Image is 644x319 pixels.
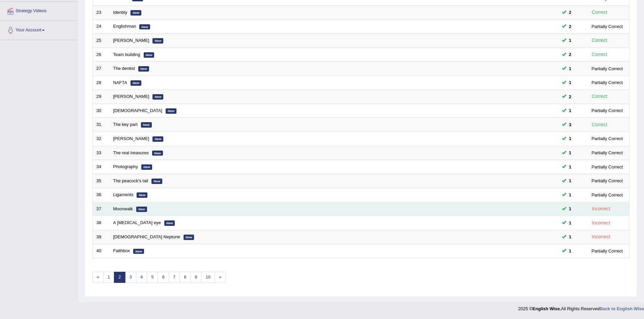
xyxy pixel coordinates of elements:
span: You can still take this question [566,51,574,58]
em: New [133,249,144,254]
td: 38 [93,216,110,230]
td: 25 [93,34,110,48]
span: You can still take this question [566,9,574,16]
em: New [130,10,141,16]
a: Moonwalk [113,206,133,211]
div: Partially Correct [589,135,625,142]
span: You can still take this question [566,65,574,72]
a: Your Account [0,21,77,38]
div: Correct [589,51,610,58]
div: Incorrect [589,205,613,213]
em: New [152,151,163,156]
span: You can still take this question [566,149,574,156]
a: [DEMOGRAPHIC_DATA] Neptune [113,234,180,239]
div: Correct [589,36,610,44]
em: New [138,66,149,72]
a: 7 [169,272,180,283]
em: New [152,38,163,44]
span: You can still take this question [566,205,574,212]
a: 3 [125,272,136,283]
em: New [141,122,152,128]
td: 36 [93,188,110,202]
div: Partially Correct [589,79,625,86]
span: You can still take this question [566,163,574,170]
span: You can still take this question [566,37,574,44]
div: Partially Correct [589,23,625,30]
a: Team building [113,52,140,57]
td: 37 [93,202,110,216]
span: You can still take this question [566,79,574,86]
em: New [184,235,194,240]
a: Faithbox [113,248,130,253]
td: 32 [93,132,110,146]
em: New [137,192,147,198]
td: 26 [93,48,110,62]
a: 1 [103,272,114,283]
td: 34 [93,160,110,174]
a: Back to English Wise [600,306,644,311]
span: You can still take this question [566,219,574,227]
div: Incorrect [589,219,613,227]
span: You can still take this question [566,23,574,30]
a: » [215,272,226,283]
div: Partially Correct [589,177,625,184]
div: Partially Correct [589,107,625,114]
td: 24 [93,20,110,34]
a: [PERSON_NAME] [113,38,149,43]
a: 9 [190,272,201,283]
td: 28 [93,76,110,90]
div: Correct [589,92,610,100]
a: The dentist [113,66,135,71]
div: Correct [589,8,610,16]
td: 39 [93,230,110,244]
em: New [151,179,162,184]
a: « [92,272,103,283]
em: New [136,207,147,212]
a: 10 [201,272,215,283]
td: 23 [93,5,110,20]
span: You can still take this question [566,93,574,100]
a: Identity [113,10,127,15]
a: Englishman [113,24,136,29]
a: The real treasures [113,150,149,155]
a: Photography [113,164,138,169]
em: New [141,164,152,170]
a: 6 [158,272,169,283]
div: Partially Correct [589,247,625,255]
a: The peacock's tail [113,178,148,183]
span: You can still take this question [566,177,574,184]
em: New [164,220,175,226]
a: Ligaments [113,192,134,197]
div: 2025 © All Rights Reserved [518,302,644,312]
a: NAFTA [113,80,127,85]
span: You can still take this question [566,107,574,114]
a: The key part [113,122,138,127]
td: 27 [93,62,110,76]
div: Incorrect [589,233,613,241]
em: New [152,94,163,100]
div: Partially Correct [589,163,625,170]
a: [PERSON_NAME] [113,94,149,99]
a: A [MEDICAL_DATA] eye [113,220,161,225]
a: Strategy Videos [0,2,77,19]
a: [DEMOGRAPHIC_DATA] [113,108,162,113]
td: 35 [93,174,110,188]
a: 8 [180,272,191,283]
span: You can still take this question [566,135,574,142]
td: 30 [93,104,110,118]
span: You can still take this question [566,121,574,128]
span: You can still take this question [566,233,574,240]
em: New [144,52,154,58]
div: Correct [589,121,610,129]
a: [PERSON_NAME] [113,136,149,141]
div: Partially Correct [589,65,625,72]
strong: English Wise. [532,306,561,311]
span: You can still take this question [566,191,574,198]
div: Partially Correct [589,191,625,198]
td: 31 [93,118,110,132]
em: New [130,80,141,86]
em: New [139,24,150,30]
em: New [152,136,163,142]
td: 33 [93,146,110,160]
div: Partially Correct [589,149,625,156]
